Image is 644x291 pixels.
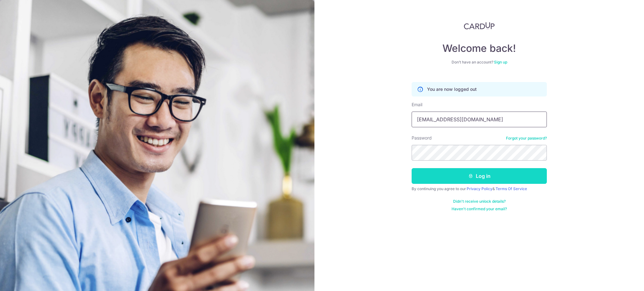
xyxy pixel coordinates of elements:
[452,206,507,211] a: Haven't confirmed your email?
[412,112,547,127] input: Enter your Email
[412,135,432,141] label: Password
[467,186,492,191] a: Privacy Policy
[412,168,547,184] button: Log in
[412,102,422,108] label: Email
[427,86,477,92] p: You are now logged out
[412,60,547,65] div: Don’t have an account?
[453,199,506,204] a: Didn't receive unlock details?
[464,22,495,30] img: CardUp Logo
[494,60,507,64] a: Sign up
[496,186,527,191] a: Terms Of Service
[506,136,547,141] a: Forgot your password?
[412,42,547,55] h4: Welcome back!
[412,186,547,191] div: By continuing you agree to our &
